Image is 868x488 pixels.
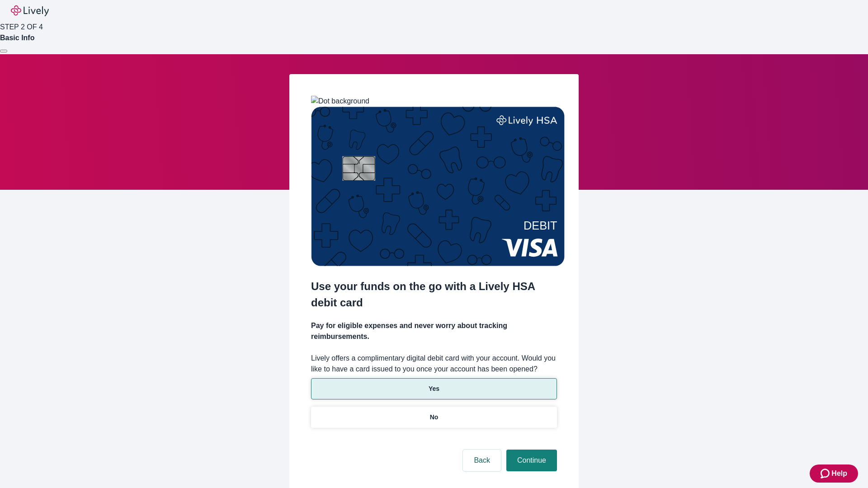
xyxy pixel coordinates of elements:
[11,5,49,16] img: Lively
[311,378,557,399] button: Yes
[430,413,439,422] p: No
[311,320,557,342] h4: Pay for eligible expenses and never worry about tracking reimbursements.
[429,384,439,394] p: Yes
[821,468,831,479] svg: Zendesk support icon
[810,465,858,483] button: Zendesk support iconHelp
[506,450,557,471] button: Continue
[311,96,369,107] img: Dot background
[311,407,557,428] button: No
[831,468,847,479] span: Help
[463,450,501,471] button: Back
[311,353,557,375] label: Lively offers a complimentary digital debit card with your account. Would you like to have a card...
[311,107,565,266] img: Debit card
[311,278,557,311] h2: Use your funds on the go with a Lively HSA debit card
